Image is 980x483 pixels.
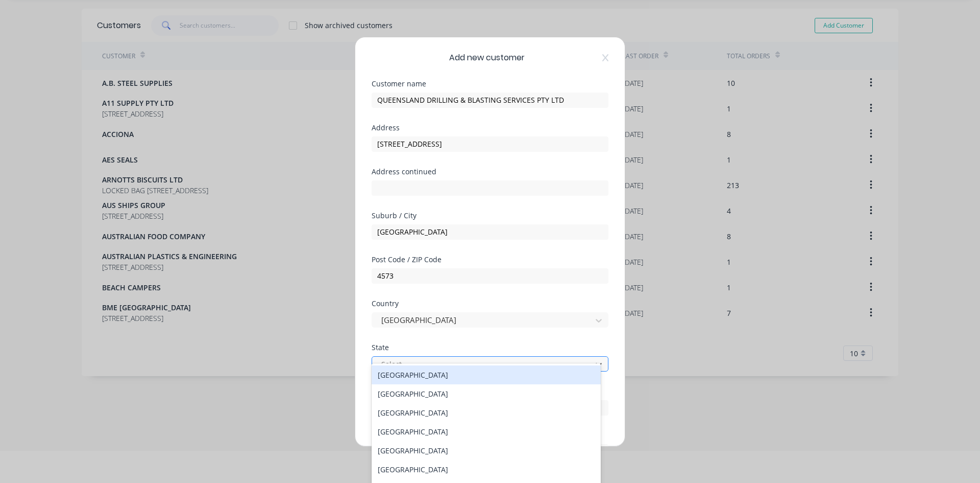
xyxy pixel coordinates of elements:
div: Address continued [372,168,608,175]
div: Suburb / City [372,212,608,219]
div: State [372,344,608,351]
div: [GEOGRAPHIC_DATA] [372,384,601,403]
span: Add new customer [449,52,525,64]
div: [GEOGRAPHIC_DATA] [372,365,601,384]
div: [GEOGRAPHIC_DATA] [372,441,601,460]
div: [GEOGRAPHIC_DATA] [372,403,601,422]
div: Address [372,124,608,131]
div: Post Code / ZIP Code [372,256,608,263]
div: [GEOGRAPHIC_DATA] [372,422,601,441]
div: [GEOGRAPHIC_DATA] [372,460,601,479]
div: Customer name [372,80,608,87]
div: Country [372,300,608,307]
